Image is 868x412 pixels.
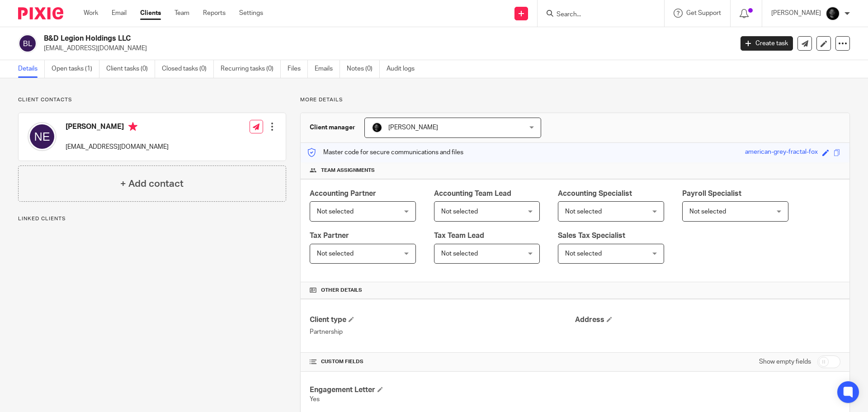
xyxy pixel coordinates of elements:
img: Chris.jpg [372,122,382,133]
h4: Client type [310,315,575,325]
span: Accounting Team Lead [434,190,511,197]
a: Closed tasks (0) [162,60,214,78]
a: Notes (0) [347,60,380,78]
a: Team [175,9,189,18]
p: Client contacts [18,96,286,104]
span: Not selected [317,208,354,215]
img: svg%3E [18,34,37,53]
p: [EMAIL_ADDRESS][DOMAIN_NAME] [66,142,169,152]
span: [PERSON_NAME] [388,124,438,131]
span: Accounting Partner [310,190,376,197]
span: Get Support [686,10,721,16]
p: [EMAIL_ADDRESS][DOMAIN_NAME] [44,44,727,53]
a: Recurring tasks (0) [221,60,281,78]
img: Pixie [18,7,63,19]
a: Client tasks (0) [106,60,155,78]
a: Clients [140,9,161,18]
a: Reports [203,9,226,18]
h3: Client manager [310,123,355,132]
a: Email [112,9,127,18]
a: Open tasks (1) [52,60,99,78]
h4: + Add contact [120,177,184,191]
span: Tax Team Lead [434,232,484,239]
p: [PERSON_NAME] [771,9,821,18]
span: Not selected [565,208,602,215]
h4: Engagement Letter [310,385,575,395]
p: More details [300,96,850,104]
img: svg%3E [28,122,57,151]
input: Search [556,11,637,19]
a: Emails [315,60,340,78]
span: Sales Tax Specialist [558,232,625,239]
span: Accounting Specialist [558,190,632,197]
span: Not selected [689,208,726,215]
span: Other details [321,287,362,294]
h4: CUSTOM FIELDS [310,358,575,365]
label: Show empty fields [759,357,811,366]
div: american-grey-fractal-fox [745,147,818,158]
a: Create task [741,36,793,51]
p: Linked clients [18,215,286,223]
p: Master code for secure communications and files [307,148,463,157]
span: Not selected [441,208,478,215]
span: Yes [310,396,320,403]
a: Details [18,60,45,78]
h4: [PERSON_NAME] [66,122,169,133]
h4: Address [575,315,840,325]
a: Settings [239,9,263,18]
i: Primary [128,122,137,131]
img: Chris.jpg [826,6,840,21]
span: Tax Partner [310,232,349,239]
span: Not selected [317,251,354,257]
span: Payroll Specialist [682,190,741,197]
a: Files [288,60,308,78]
h2: B&D Legion Holdings LLC [44,34,590,43]
a: Work [84,9,98,18]
span: Not selected [565,251,602,257]
span: Not selected [441,251,478,257]
a: Audit logs [387,60,421,78]
span: Team assignments [321,167,375,174]
p: Partnership [310,327,575,336]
